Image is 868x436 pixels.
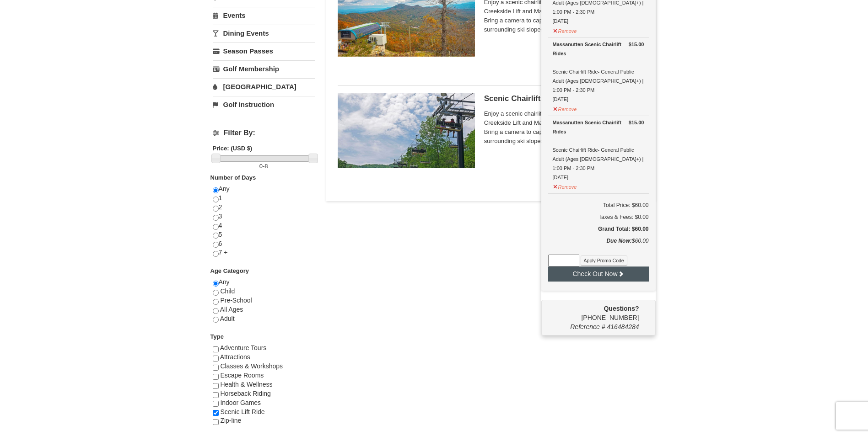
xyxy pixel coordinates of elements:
span: Health & Wellness [220,381,272,388]
div: Any [213,278,315,332]
button: Remove [553,102,577,114]
span: Horseback Riding [220,390,271,397]
span: [PHONE_NUMBER] [548,304,639,321]
button: Apply Promo Code [581,255,627,266]
span: Attractions [220,353,250,361]
span: 0 [259,163,263,170]
span: 416484284 [607,323,639,330]
strong: Number of Days [210,174,256,181]
strong: Price: (USD $) [213,145,253,152]
button: Remove [553,180,577,191]
img: 24896431-9-664d1467.jpg [338,93,475,168]
span: Indoor Games [220,399,261,406]
span: Zip-line [220,417,241,424]
h5: Grand Total: $60.00 [548,224,649,234]
span: Scenic Lift Ride [220,408,264,415]
strong: $15.00 [629,118,644,127]
a: Events [213,7,315,24]
strong: Age Category [210,267,249,274]
span: Pre-School [220,297,252,304]
button: Check Out Now [548,266,649,281]
div: Any 1 2 3 4 5 6 7 + [213,185,315,266]
a: Golf Instruction [213,96,315,113]
h6: Total Price: $60.00 [548,201,649,210]
h5: Scenic Chairlift Ride | 1:00 PM - 2:30 PM [484,94,644,103]
strong: Questions? [604,305,639,312]
span: Child [220,287,235,295]
div: Massanutten Scenic Chairlift Rides [553,118,644,136]
label: - [213,162,315,171]
a: Season Passes [213,43,315,59]
span: Reference # [570,323,605,330]
span: 8 [264,163,268,170]
span: Adult [220,315,235,322]
div: Massanutten Scenic Chairlift Rides [553,40,644,58]
span: Enjoy a scenic chairlift ride up Massanutten’s signature Creekside Lift and Massanutten's NEW Pea... [484,109,644,146]
span: Classes & Workshops [220,362,283,370]
span: All Ages [220,306,243,313]
a: Golf Membership [213,60,315,77]
button: Remove [553,24,577,36]
div: Taxes & Fees: $0.00 [548,213,649,222]
strong: Type [210,333,224,340]
strong: Due Now: [606,238,631,244]
a: [GEOGRAPHIC_DATA] [213,78,315,95]
div: $60.00 [548,236,649,255]
h4: Filter By: [213,129,315,137]
a: Dining Events [213,25,315,42]
span: Adventure Tours [220,344,267,351]
div: Scenic Chairlift Ride- General Public Adult (Ages [DEMOGRAPHIC_DATA]+) | 1:00 PM - 2:30 PM [DATE] [553,118,644,182]
span: Escape Rooms [220,372,264,379]
strong: $15.00 [629,40,644,49]
div: Scenic Chairlift Ride- General Public Adult (Ages [DEMOGRAPHIC_DATA]+) | 1:00 PM - 2:30 PM [DATE] [553,40,644,104]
